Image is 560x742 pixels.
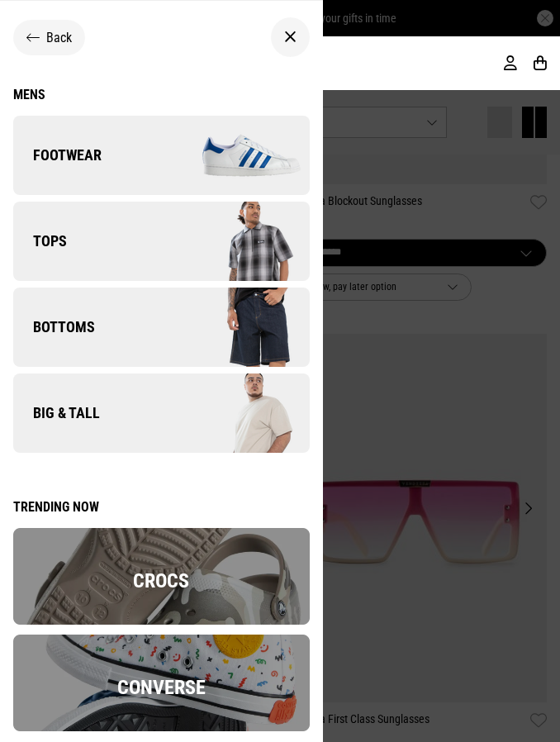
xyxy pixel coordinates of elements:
span: Converse [117,676,206,699]
a: Big & Tall Company [13,373,310,453]
span: Big & Tall [13,403,100,423]
img: overlay.png [13,528,310,625]
img: Company [161,114,309,197]
a: Tops Company [13,202,310,281]
button: Open LiveChat chat widget [13,7,63,56]
img: converse2x.png [13,635,310,731]
a: Mens [13,87,310,102]
img: Company [161,200,309,283]
a: Bottoms Company [13,288,310,367]
a: Converse [13,719,310,735]
span: Crocs [133,569,189,592]
img: Company [161,372,309,454]
span: Tops [13,231,67,251]
div: Trending now [13,499,310,515]
span: Back [46,30,72,45]
span: Footwear [13,145,102,165]
img: Company [161,286,309,369]
a: Footwear Company [13,116,310,195]
span: Bottoms [13,317,95,337]
a: Crocs [13,612,310,628]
